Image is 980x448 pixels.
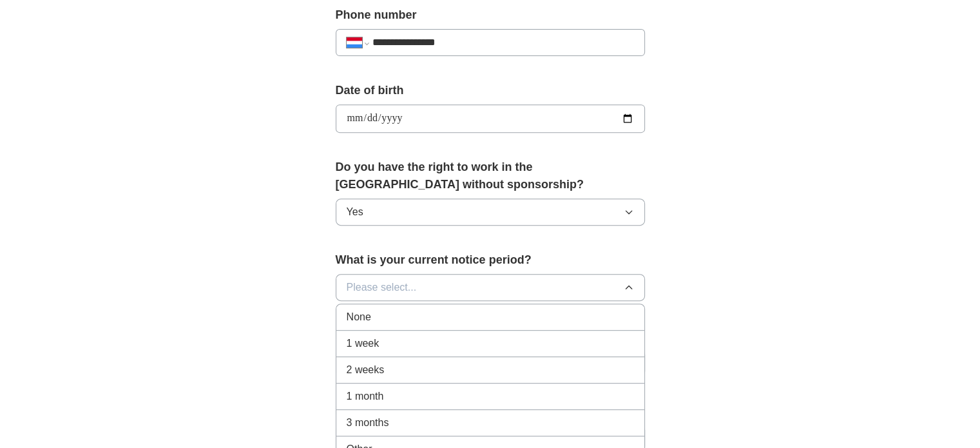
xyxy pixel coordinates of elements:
[347,336,380,351] span: 1 week
[336,251,645,269] label: What is your current notice period?
[347,362,385,378] span: 2 weeks
[347,415,389,431] span: 3 months
[336,6,645,24] label: Phone number
[336,82,645,99] label: Date of birth
[347,280,417,295] span: Please select...
[336,274,645,301] button: Please select...
[347,309,371,325] span: None
[347,389,384,404] span: 1 month
[336,159,645,193] label: Do you have the right to work in the [GEOGRAPHIC_DATA] without sponsorship?
[347,204,363,220] span: Yes
[336,199,645,226] button: Yes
